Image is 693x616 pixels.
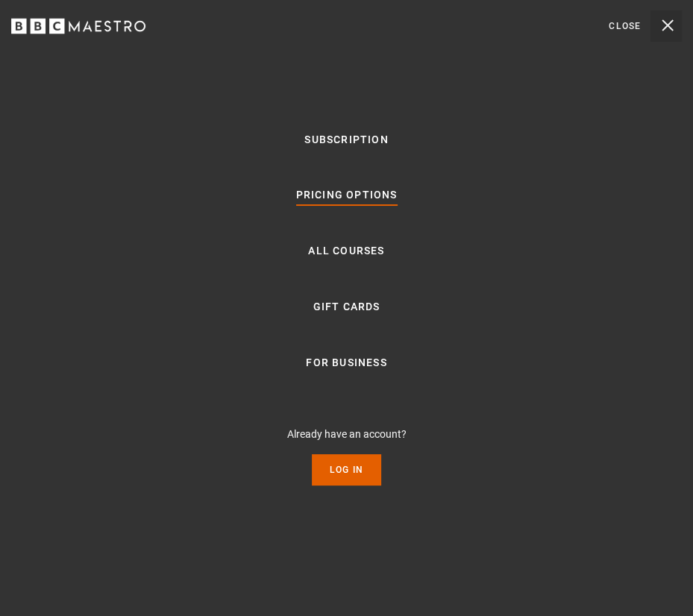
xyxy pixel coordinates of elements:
a: Log In [312,454,381,485]
svg: BBC Maestro [11,15,145,37]
a: For business [306,354,386,372]
button: Toggle navigation [609,10,682,42]
p: Already have an account? [287,427,407,442]
a: Gift Cards [313,298,380,316]
a: Pricing Options [296,186,398,204]
a: All Courses [308,242,384,260]
a: Subscription [304,131,388,149]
